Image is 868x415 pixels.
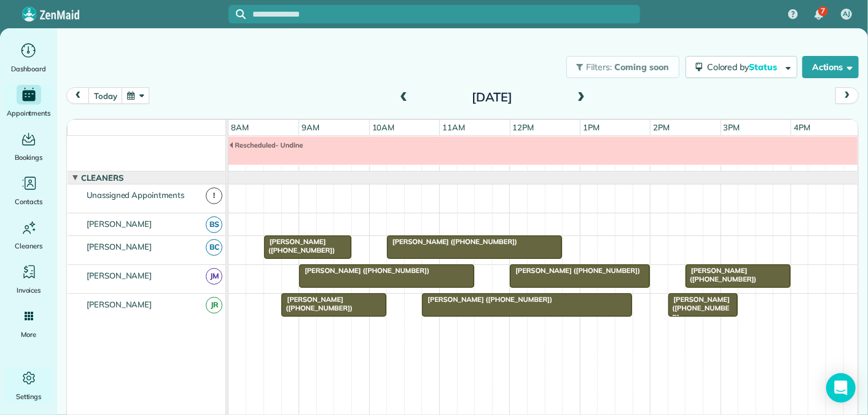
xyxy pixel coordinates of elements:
[15,151,43,164] span: Bookings
[5,218,52,252] a: Cleaners
[79,173,126,183] span: Cleaners
[509,266,641,275] span: [PERSON_NAME] ([PHONE_NUMBER])
[802,56,859,78] button: Actions
[206,216,222,233] span: BS
[206,239,222,256] span: BC
[299,122,322,132] span: 9am
[299,266,430,275] span: [PERSON_NAME] ([PHONE_NUMBER])
[15,240,42,252] span: Cleaners
[386,237,518,246] span: [PERSON_NAME] ([PHONE_NUMBER])
[5,85,52,119] a: Appointments
[415,90,569,104] h2: [DATE]
[843,9,850,19] span: AJ
[707,61,781,73] span: Colored by
[791,122,813,132] span: 4pm
[749,61,780,73] span: Status
[206,268,222,285] span: JM
[229,141,303,149] span: Rescheduled- Undine
[264,237,335,255] span: [PERSON_NAME] ([PHONE_NUMBER])
[5,262,52,296] a: Invoices
[651,122,672,132] span: 2pm
[206,188,222,204] span: !
[440,122,467,132] span: 11am
[668,295,732,339] span: [PERSON_NAME] ([PHONE_NUMBER], [PHONE_NUMBER])
[421,295,553,304] span: [PERSON_NAME] ([PHONE_NUMBER])
[229,9,246,19] button: Focus search
[11,63,46,75] span: Dashboard
[84,242,155,251] span: [PERSON_NAME]
[206,297,222,314] span: JR
[88,87,122,104] button: today
[614,61,670,73] span: Coming soon
[835,87,859,104] button: next
[806,1,832,28] div: 7 unread notifications
[510,122,537,132] span: 12pm
[581,122,602,132] span: 1pm
[821,6,825,16] span: 7
[5,129,52,164] a: Bookings
[84,190,187,200] span: Unassigned Appointments
[5,41,52,75] a: Dashboard
[281,295,353,312] span: [PERSON_NAME] ([PHONE_NUMBER])
[16,390,42,403] span: Settings
[685,266,757,283] span: [PERSON_NAME] ([PHONE_NUMBER])
[721,122,743,132] span: 3pm
[5,368,52,403] a: Settings
[236,9,246,19] svg: Focus search
[21,328,36,341] span: More
[66,87,90,104] button: prev
[370,122,397,132] span: 10am
[686,56,797,78] button: Colored byStatus
[17,284,41,296] span: Invoices
[587,61,612,73] span: Filters:
[5,173,52,208] a: Contacts
[84,299,155,309] span: [PERSON_NAME]
[826,373,856,403] div: Open Intercom Messenger
[84,219,155,229] span: [PERSON_NAME]
[84,271,155,280] span: [PERSON_NAME]
[15,196,42,208] span: Contacts
[7,107,51,119] span: Appointments
[229,122,251,132] span: 8am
